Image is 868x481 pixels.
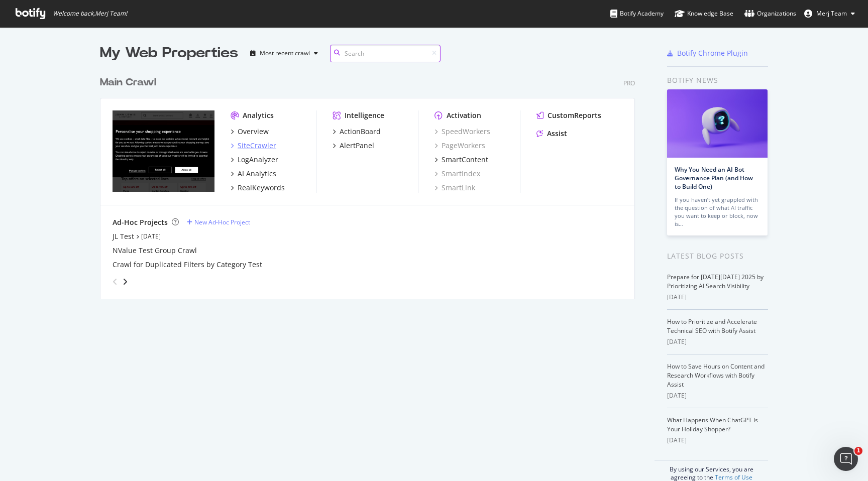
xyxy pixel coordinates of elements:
[187,218,250,226] a: New Ad-Hoc Project
[333,141,374,151] a: AlertPanel
[435,155,488,165] a: SmartContent
[442,155,488,165] div: SmartContent
[330,45,441,62] input: Search
[667,251,768,262] div: Latest Blog Posts
[238,183,285,193] div: RealKeywords
[667,273,764,290] a: Prepare for [DATE][DATE] 2025 by Prioritizing AI Search Visibility
[435,127,490,137] a: SpeedWorkers
[53,10,127,18] span: Welcome back, Merj Team !
[667,75,768,86] div: Botify news
[667,293,768,302] div: [DATE]
[667,362,765,389] a: How to Save Hours on Content and Research Workflows with Botify Assist
[796,6,863,22] button: Merj Team
[610,9,664,19] div: Botify Academy
[547,129,567,139] div: Assist
[231,141,276,151] a: SiteCrawler
[667,337,768,346] div: [DATE]
[113,246,197,256] a: NValue Test Group Crawl
[667,89,768,158] img: Why You Need an AI Bot Governance Plan (and How to Build One)
[667,391,768,400] div: [DATE]
[100,43,238,63] div: My Web Properties
[108,274,122,290] div: angle-left
[243,110,274,121] div: Analytics
[816,9,847,18] span: Merj Team
[536,129,567,139] a: Assist
[238,127,269,137] div: Overview
[345,110,384,121] div: Intelligence
[435,141,485,151] a: PageWorkers
[113,110,214,192] img: johnlewis.com
[435,183,475,193] a: SmartLink
[100,75,160,90] a: Main Crawl
[548,110,601,121] div: CustomReports
[435,169,480,179] a: SmartIndex
[113,260,262,270] a: Crawl for Duplicated Filters by Category Test
[675,165,753,191] a: Why You Need an AI Bot Governance Plan (and How to Build One)
[667,317,757,335] a: How to Prioritize and Accelerate Technical SEO with Botify Assist
[100,75,156,90] div: Main Crawl
[834,447,858,471] iframe: Intercom live chat
[246,45,322,61] button: Most recent crawl
[231,155,278,165] a: LogAnalyzer
[238,141,276,151] div: SiteCrawler
[231,127,269,137] a: Overview
[194,218,250,226] div: New Ad-Hoc Project
[744,9,796,19] div: Organizations
[677,48,748,58] div: Botify Chrome Plugin
[113,231,134,242] a: JL Test
[100,63,643,299] div: grid
[333,127,381,137] a: ActionBoard
[238,169,276,179] div: AI Analytics
[667,436,768,445] div: [DATE]
[675,196,760,228] div: If you haven’t yet grappled with the question of what AI traffic you want to keep or block, now is…
[675,9,733,19] div: Knowledge Base
[447,110,481,121] div: Activation
[231,183,285,193] a: RealKeywords
[536,110,601,121] a: CustomReports
[141,232,161,240] a: [DATE]
[260,50,310,56] div: Most recent crawl
[854,447,862,455] span: 1
[340,127,381,137] div: ActionBoard
[231,169,276,179] a: AI Analytics
[238,155,278,165] div: LogAnalyzer
[340,141,374,151] div: AlertPanel
[667,416,758,433] a: What Happens When ChatGPT Is Your Holiday Shopper?
[623,79,635,87] div: Pro
[667,48,748,58] a: Botify Chrome Plugin
[122,277,129,287] div: angle-right
[113,217,168,227] div: Ad-Hoc Projects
